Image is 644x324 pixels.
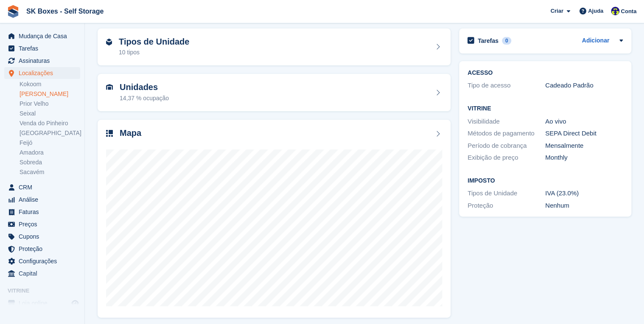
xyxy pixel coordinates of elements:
[545,201,623,211] div: Nenhum
[20,149,80,157] a: Amadora
[19,297,70,309] span: Loja online
[19,218,70,230] span: Preços
[20,90,80,98] a: [PERSON_NAME]
[545,141,623,151] div: Mensalmente
[4,67,80,79] a: menu
[19,181,70,193] span: CRM
[19,231,70,242] span: Cupons
[20,119,80,127] a: Venda do Pinheiro
[8,287,84,295] span: Vitrine
[106,130,113,137] img: map-icn-33ee37083ee616e46c38cad1a60f524a97daa1e2b2c8c0bc3eb3415660979fc1.svg
[120,128,141,138] h2: Mapa
[19,194,70,206] span: Análise
[4,181,80,193] a: menu
[20,80,80,88] a: Kokoom
[20,168,80,176] a: Sacavém
[468,141,545,151] div: Período de cobrança
[4,194,80,206] a: menu
[588,7,603,15] span: Ajuda
[478,37,498,45] h2: Tarefas
[468,81,545,90] div: Tipo de acesso
[611,7,619,15] img: Rita Ferreira
[19,243,70,255] span: Proteção
[20,129,80,137] a: [GEOGRAPHIC_DATA]
[545,153,623,163] div: Monthly
[468,153,545,163] div: Exibição de preço
[4,206,80,218] a: menu
[468,117,545,127] div: Visibilidade
[119,48,189,57] div: 10 tipos
[468,129,545,138] div: Métodos de pagamento
[120,94,169,103] div: 14,37 % ocupação
[4,268,80,279] a: menu
[19,42,70,54] span: Tarefas
[545,117,623,127] div: Ao vivo
[550,7,563,15] span: Criar
[468,177,623,184] h2: Imposto
[4,218,80,230] a: menu
[106,84,113,90] img: unit-icn-7be61d7bf1b0ce9d3e12c5938cc71ed9869f7b940bace4675aadf7bd6d80202e.svg
[19,268,70,279] span: Capital
[20,139,80,147] a: Feijó
[4,243,80,255] a: menu
[23,4,107,18] a: SK Boxes - Self Storage
[468,105,623,112] h2: Vitrine
[19,67,70,79] span: Localizações
[106,39,112,45] img: unit-type-icn-2b2737a686de81e16bb02015468b77c625bbabd49415b5ef34ead5e3b44a266d.svg
[7,5,20,18] img: stora-icon-8386f47178a22dfd0bd8f6a31ec36ba5ce8667c1dd55bd0f319d3a0aa187defe.svg
[98,28,451,66] a: Tipos de Unidade 10 tipos
[468,189,545,198] div: Tipos de Unidade
[582,36,609,46] a: Adicionar
[4,297,80,309] a: menu
[19,206,70,218] span: Faturas
[502,37,512,45] div: 0
[4,231,80,242] a: menu
[120,82,169,92] h2: Unidades
[4,55,80,67] a: menu
[545,81,623,90] div: Cadeado Padrão
[70,298,80,308] a: Loja de pré-visualização
[20,158,80,166] a: Sobreda
[119,37,189,47] h2: Tipos de Unidade
[19,30,70,42] span: Mudança de Casa
[545,189,623,198] div: IVA (23.0%)
[468,201,545,211] div: Proteção
[98,120,451,318] a: Mapa
[4,255,80,267] a: menu
[19,255,70,267] span: Configurações
[20,100,80,108] a: Prior Velho
[98,74,451,111] a: Unidades 14,37 % ocupação
[4,42,80,54] a: menu
[20,110,80,118] a: Seixal
[4,30,80,42] a: menu
[621,7,636,16] span: Conta
[545,129,623,138] div: SEPA Direct Debit
[468,70,623,76] h2: ACESSO
[19,55,70,67] span: Assinaturas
